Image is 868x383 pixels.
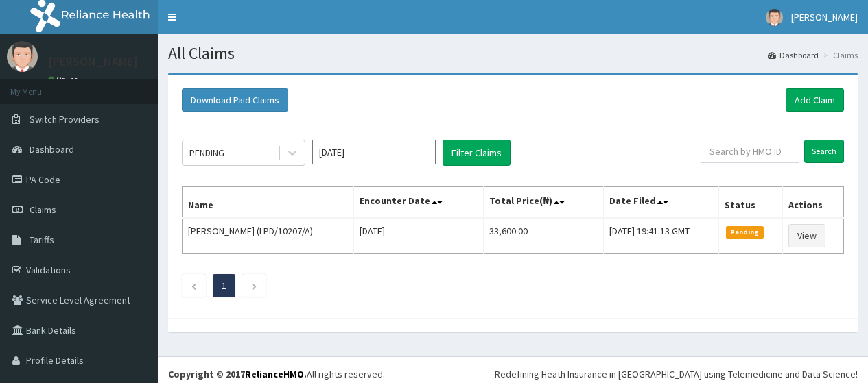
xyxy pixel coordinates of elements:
[820,49,858,61] li: Claims
[251,280,257,292] a: Next page
[701,140,799,163] input: Search by HMO ID
[495,367,858,381] div: Redefining Heath Insurance in [GEOGRAPHIC_DATA] using Telemedicine and Data Science!
[603,187,719,219] th: Date Filed
[804,140,844,163] input: Search
[30,113,99,125] span: Switch Providers
[182,88,288,112] button: Download Paid Claims
[786,88,844,112] a: Add Claim
[766,9,783,26] img: User Image
[183,187,354,219] th: Name
[768,49,819,61] a: Dashboard
[603,218,719,254] td: [DATE] 19:41:13 GMT
[483,187,603,219] th: Total Price(₦)
[719,187,783,219] th: Status
[7,41,38,72] img: User Image
[222,280,226,292] a: Page 1 is your current page
[791,11,858,23] span: [PERSON_NAME]
[168,368,307,380] strong: Copyright © 2017 .
[788,224,825,247] a: View
[245,368,304,380] a: RelianceHMO
[726,226,764,238] span: Pending
[312,140,436,164] input: Select Month and Year
[191,280,197,292] a: Previous page
[48,75,81,84] a: Online
[30,143,74,156] span: Dashboard
[48,55,138,68] p: [PERSON_NAME]
[354,218,484,254] td: [DATE]
[354,187,484,219] th: Encounter Date
[189,146,224,160] div: PENDING
[483,218,603,254] td: 33,600.00
[30,203,56,216] span: Claims
[183,218,354,254] td: [PERSON_NAME] (LPD/10207/A)
[443,140,511,166] button: Filter Claims
[168,45,858,62] h1: All Claims
[782,187,843,219] th: Actions
[30,234,54,246] span: Tariffs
